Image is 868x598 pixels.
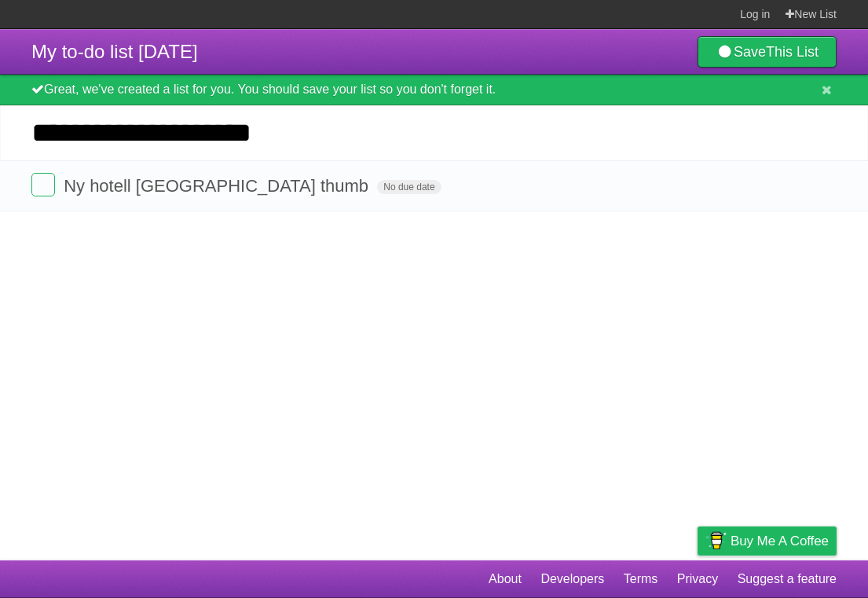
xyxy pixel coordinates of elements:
label: Done [31,173,55,196]
span: No due date [377,180,441,194]
b: This List [766,44,819,60]
img: Buy me a coffee [705,527,727,554]
a: Buy me a coffee [698,526,837,556]
a: Terms [624,564,658,594]
span: Buy me a coffee [731,527,829,555]
a: SaveThis List [698,36,837,68]
span: Ny hotell [GEOGRAPHIC_DATA] thumb [64,176,372,196]
a: About [489,564,522,594]
a: Privacy [677,564,718,594]
a: Suggest a feature [738,564,837,594]
span: My to-do list [DATE] [31,41,198,62]
a: Developers [540,564,604,594]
